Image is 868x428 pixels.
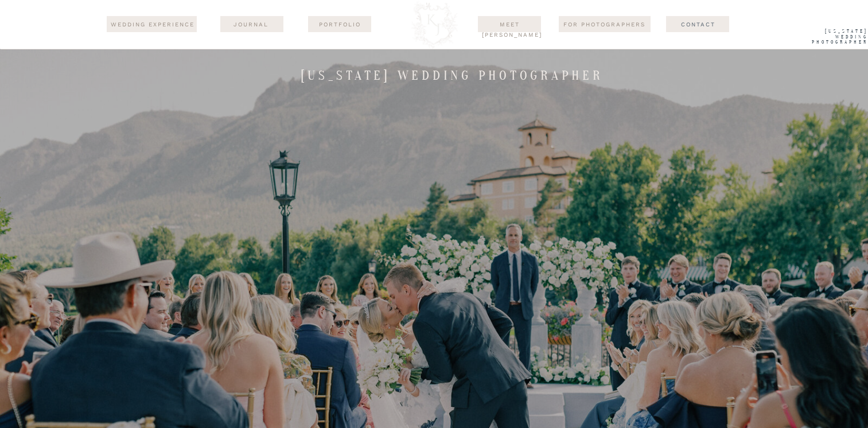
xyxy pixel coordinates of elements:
[223,20,279,29] a: journal
[482,20,538,29] a: Meet [PERSON_NAME]
[559,20,651,29] a: For Photographers
[110,20,196,30] a: wedding experience
[312,20,368,29] a: Portfolio
[659,20,738,29] a: Contact
[794,29,868,48] a: [US_STATE] WEdding Photographer
[294,68,611,81] h1: [US_STATE] wedding photographer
